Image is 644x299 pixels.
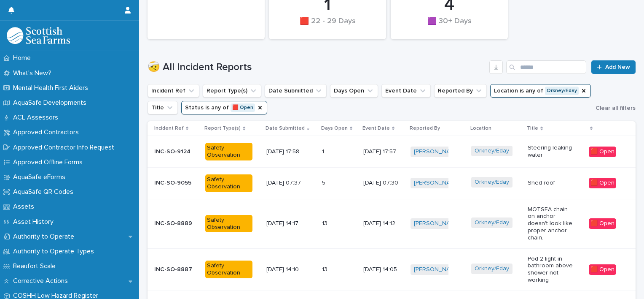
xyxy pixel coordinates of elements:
[10,203,41,211] p: Assets
[589,147,616,157] div: 🟥 Open
[10,173,72,181] p: AquaSafe eForms
[7,27,70,44] img: bPIBxiqnSb2ggTQWdOVV
[363,179,404,187] p: [DATE] 07:30
[10,144,121,152] p: Approved Contractor Info Request
[475,179,509,186] a: Orkney/Eday
[205,261,252,278] div: Safety Observation
[148,101,178,114] button: Title
[414,220,460,227] a: [PERSON_NAME]
[410,124,440,133] p: Reported By
[10,247,101,256] p: Authority to Operate Types
[10,233,81,241] p: Authority to Operate
[10,99,93,107] p: AquaSafe Developments
[589,218,616,229] div: 🟥 Open
[181,101,267,114] button: Status
[154,124,184,133] p: Incident Ref
[204,124,241,133] p: Report Type(s)
[591,60,636,74] a: Add New
[322,264,329,273] p: 13
[154,220,199,227] p: INC-SO-8889
[362,124,390,133] p: Event Date
[527,124,538,133] p: Title
[266,179,313,187] p: [DATE] 07:37
[405,17,494,35] div: 🟪 30+ Days
[205,174,252,192] div: Safety Observation
[363,220,404,227] p: [DATE] 14:12
[10,54,38,62] p: Home
[148,136,636,168] tr: INC-SO-9124Safety Observation[DATE] 17:5811 [DATE] 17:57[PERSON_NAME] Orkney/Eday Steering leakin...
[148,248,636,291] tr: INC-SO-8887Safety Observation[DATE] 14:101313 [DATE] 14:05[PERSON_NAME] Orkney/Eday Pod 2 light i...
[10,158,89,166] p: Approved Offline Forms
[203,84,261,98] button: Report Type(s)
[596,105,636,111] span: Clear all filters
[470,124,491,133] p: Location
[589,178,616,188] div: 🟥 Open
[528,256,574,284] p: Pod 2 light in bathroom above shower not working
[10,128,86,136] p: Approved Contractors
[475,219,509,226] a: Orkney/Eday
[10,114,65,122] p: ACL Assessors
[148,199,636,248] tr: INC-SO-8889Safety Observation[DATE] 14:171313 [DATE] 14:12[PERSON_NAME] Orkney/Eday MOTSEA chain ...
[490,84,591,98] button: Location
[283,17,372,35] div: 🟥 22 - 29 Days
[10,84,95,92] p: Mental Health First Aiders
[528,144,574,159] p: Steering leaking water
[266,124,305,133] p: Date Submitted
[266,148,313,155] p: [DATE] 17:58
[330,84,378,98] button: Days Open
[363,266,404,273] p: [DATE] 14:05
[592,102,636,114] button: Clear all filters
[154,266,199,273] p: INC-SO-8887
[266,220,313,227] p: [DATE] 14:17
[589,264,616,275] div: 🟥 Open
[322,147,326,155] p: 1
[434,84,487,98] button: Reported By
[381,84,431,98] button: Event Date
[322,178,327,187] p: 5
[10,218,60,226] p: Asset History
[148,84,199,98] button: Incident Ref
[10,69,58,77] p: What's New?
[506,60,586,74] input: Search
[605,64,630,70] span: Add New
[205,143,252,160] div: Safety Observation
[528,206,574,242] p: MOTSEA chain on anchor doesn't look like proper anchor chain.
[475,147,509,155] a: Orkney/Eday
[266,266,313,273] p: [DATE] 14:10
[10,262,62,270] p: Beaufort Scale
[154,148,199,155] p: INC-SO-9124
[475,265,509,272] a: Orkney/Eday
[414,148,460,155] a: [PERSON_NAME]
[10,188,80,196] p: AquaSafe QR Codes
[414,179,460,187] a: [PERSON_NAME]
[321,124,348,133] p: Days Open
[10,277,75,285] p: Corrective Actions
[528,179,574,187] p: Shed roof
[363,148,404,155] p: [DATE] 17:57
[205,215,252,233] div: Safety Observation
[148,61,486,73] h1: 🤕 All Incident Reports
[322,218,329,227] p: 13
[414,266,460,273] a: [PERSON_NAME]
[265,84,327,98] button: Date Submitted
[154,179,199,187] p: INC-SO-9055
[148,167,636,199] tr: INC-SO-9055Safety Observation[DATE] 07:3755 [DATE] 07:30[PERSON_NAME] Orkney/Eday Shed roof🟥 Open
